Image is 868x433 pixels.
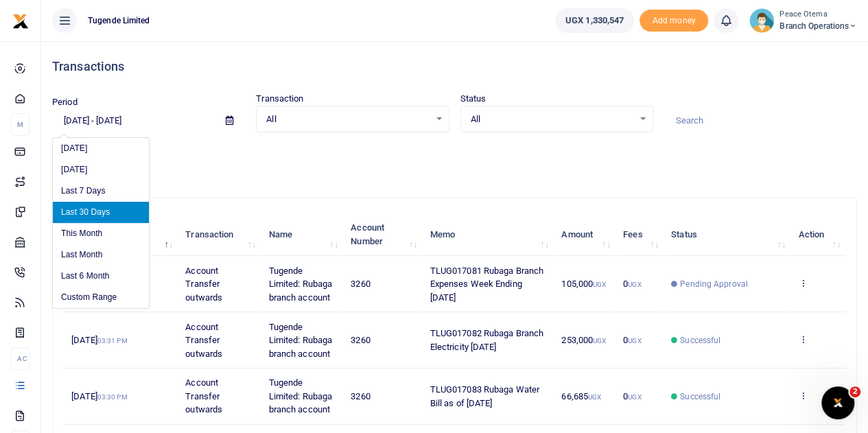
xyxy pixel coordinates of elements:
[82,14,156,27] span: Tugende Limited
[849,386,860,397] span: 2
[256,92,303,106] label: Transaction
[53,202,149,223] li: Last 30 Days
[185,322,222,359] span: Account Transfer outwards
[561,391,601,401] span: 66,685
[821,386,854,419] iframe: Intercom live chat
[615,213,664,256] th: Fees: activate to sort column ascending
[460,92,486,106] label: Status
[71,391,127,401] span: [DATE]
[628,281,641,288] small: UGX
[53,138,149,159] li: [DATE]
[640,14,708,25] a: Add money
[430,266,543,303] span: TLUG017081 Rubaga Branch Expenses Week Ending [DATE]
[343,213,422,256] th: Account Number: activate to sort column ascending
[680,334,720,347] span: Successful
[52,59,857,74] h4: Transactions
[11,347,30,370] li: Ac
[266,113,429,126] span: All
[97,393,128,401] small: 03:30 PM
[52,149,857,163] p: Download
[71,335,127,345] span: [DATE]
[53,244,149,266] li: Last Month
[12,15,29,25] a: logo-small logo-large logo-large
[790,213,845,256] th: Action: activate to sort column ascending
[680,278,748,290] span: Pending Approval
[664,109,857,132] input: Search
[628,393,641,401] small: UGX
[351,279,370,289] span: 3260
[623,279,641,289] span: 0
[53,287,149,308] li: Custom Range
[53,180,149,202] li: Last 7 Days
[53,266,149,287] li: Last 6 Month
[565,14,624,27] span: UGX 1,330,547
[178,213,261,256] th: Transaction: activate to sort column ascending
[623,335,641,345] span: 0
[430,328,543,352] span: TLUG017082 Rubaga Branch Electricity [DATE]
[261,213,343,256] th: Name: activate to sort column ascending
[11,113,30,136] li: M
[664,213,790,256] th: Status: activate to sort column ascending
[351,391,370,401] span: 3260
[554,213,615,256] th: Amount: activate to sort column ascending
[680,390,720,403] span: Successful
[593,337,606,344] small: UGX
[749,8,857,33] a: profile-user Peace Otema Branch Operations
[550,8,640,33] li: Wallet ballance
[593,281,606,288] small: UGX
[269,377,333,414] span: Tugende Limited: Rubaga branch account
[640,10,708,32] span: Add money
[779,9,857,21] small: Peace Otema
[779,20,857,32] span: Branch Operations
[53,159,149,180] li: [DATE]
[628,337,641,344] small: UGX
[561,335,606,345] span: 253,000
[269,322,333,359] span: Tugende Limited: Rubaga branch account
[588,393,601,401] small: UGX
[640,10,708,32] li: Toup your wallet
[185,377,222,414] span: Account Transfer outwards
[269,266,333,303] span: Tugende Limited: Rubaga branch account
[97,337,128,344] small: 03:31 PM
[623,391,641,401] span: 0
[52,95,78,109] label: Period
[749,8,774,33] img: profile-user
[12,13,29,30] img: logo-small
[430,384,539,408] span: TLUG017083 Rubaga Water Bill as of [DATE]
[52,109,215,132] input: select period
[422,213,554,256] th: Memo: activate to sort column ascending
[351,335,370,345] span: 3260
[185,266,222,303] span: Account Transfer outwards
[561,279,606,289] span: 105,000
[555,8,634,33] a: UGX 1,330,547
[53,223,149,244] li: This Month
[471,113,633,126] span: All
